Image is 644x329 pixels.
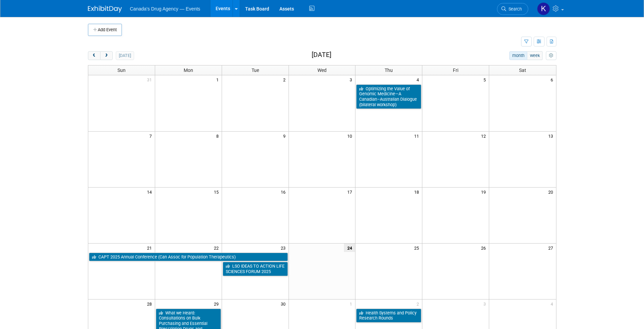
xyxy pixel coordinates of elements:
[527,51,542,60] button: week
[88,6,122,13] img: ExhibitDay
[344,244,355,252] span: 24
[483,299,489,308] span: 3
[312,51,331,59] h2: [DATE]
[282,75,289,84] span: 2
[280,299,289,308] span: 30
[347,188,355,196] span: 17
[280,244,289,252] span: 23
[317,67,327,73] span: Wed
[347,132,355,140] span: 10
[216,75,222,84] span: 1
[453,67,458,73] span: Fri
[506,6,522,12] span: Search
[550,299,556,308] span: 4
[483,75,489,84] span: 5
[413,188,422,196] span: 18
[146,299,155,308] span: 28
[130,6,200,12] span: Canada's Drug Agency — Events
[480,188,489,196] span: 19
[88,51,100,60] button: prev
[149,132,155,140] span: 7
[282,132,289,140] span: 9
[548,244,556,252] span: 27
[480,132,489,140] span: 12
[184,67,193,73] span: Mon
[100,51,113,60] button: next
[146,75,155,84] span: 31
[550,75,556,84] span: 6
[116,51,134,60] button: [DATE]
[223,262,288,276] a: LSO IDEAS TO ACTION LIFE SCIENCES FORUM 2025
[416,299,422,308] span: 2
[356,309,421,323] a: Health Systems and Policy Research Rounds
[213,299,222,308] span: 29
[117,67,126,73] span: Sun
[89,253,288,262] a: CAPT 2025 Annual Conference (Can Assoc for Population Therapeutics)
[216,132,222,140] span: 8
[546,51,556,60] button: myCustomButton
[497,3,528,15] a: Search
[548,188,556,196] span: 20
[537,2,550,15] img: Kristen Trevisan
[252,67,259,73] span: Tue
[413,132,422,140] span: 11
[280,188,289,196] span: 16
[213,188,222,196] span: 15
[480,244,489,252] span: 26
[146,188,155,196] span: 14
[509,51,527,60] button: month
[519,67,526,73] span: Sat
[146,244,155,252] span: 21
[416,75,422,84] span: 4
[549,54,553,58] i: Personalize Calendar
[356,84,421,109] a: Optimizing the Value of Genomic Medicine—A Canadian–Australian Dialogue (bilateral workshop)
[349,75,355,84] span: 3
[548,132,556,140] span: 13
[88,24,122,36] button: Add Event
[385,67,393,73] span: Thu
[349,299,355,308] span: 1
[413,244,422,252] span: 25
[213,244,222,252] span: 22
